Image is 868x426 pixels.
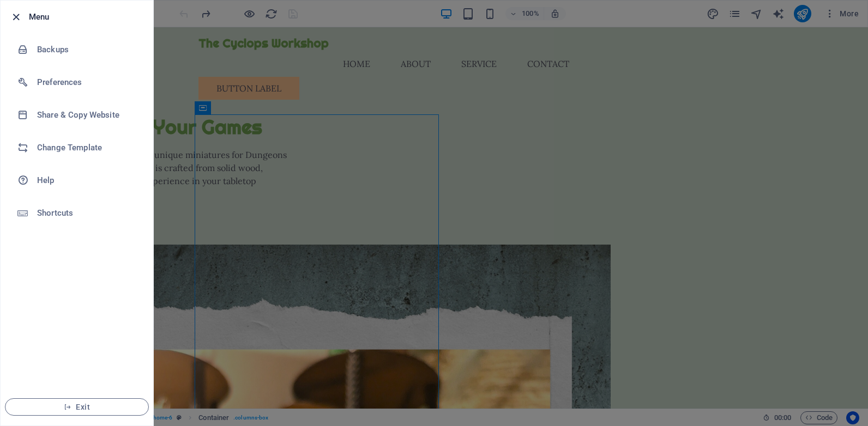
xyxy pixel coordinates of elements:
button: 3 [25,380,39,382]
button: 2 [25,367,39,369]
h6: Share & Copy Website [37,108,138,121]
h6: Change Template [37,141,138,154]
button: 1 [25,354,39,356]
h6: Shortcuts [37,206,138,220]
h6: Preferences [37,76,138,89]
h6: Backups [37,43,138,56]
h6: Help [37,174,138,187]
button: Exit [5,398,149,416]
span: Exit [14,403,140,411]
a: Help [1,164,153,197]
h6: Menu [29,10,144,23]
